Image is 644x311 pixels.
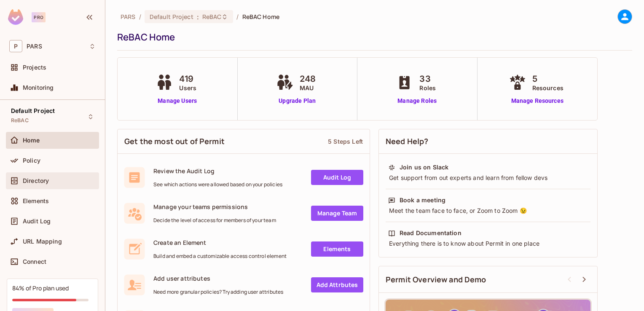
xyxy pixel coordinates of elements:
span: URL Mapping [23,238,62,245]
span: ReBAC [202,13,222,21]
span: 419 [179,72,196,85]
span: Need Help? [386,136,429,147]
span: Default Project [11,107,55,114]
span: ReBAC [11,117,29,124]
div: Get support from out experts and learn from fellow devs [388,174,588,182]
span: Projects [23,64,46,71]
span: Roles [419,83,436,92]
span: Users [179,83,196,92]
span: Elements [23,198,49,204]
span: Permit Overview and Demo [386,274,486,285]
a: Upgrade Plan [274,97,320,105]
div: Join us on Slack [400,163,448,172]
span: Resources [532,83,563,92]
span: Build and embed a customizable access control element [153,253,287,260]
a: Manage Team [311,206,363,221]
span: Workspace: PARS [27,43,42,50]
span: Audit Log [23,218,51,225]
div: Everything there is to know about Permit in one place [388,239,588,248]
span: the active workspace [121,13,136,21]
div: Pro [32,12,46,22]
span: Policy [23,157,40,164]
span: 33 [419,72,436,85]
span: 5 [532,72,563,85]
div: 5 Steps Left [328,137,363,145]
span: ReBAC Home [242,13,279,21]
span: Need more granular policies? Try adding user attributes [153,289,283,295]
span: Connect [23,258,46,265]
span: Directory [23,177,49,184]
a: Audit Log [311,170,363,185]
a: Elements [311,241,363,257]
img: SReyMgAAAABJRU5ErkJggg== [8,9,23,25]
li: / [236,13,239,21]
span: : [196,13,199,20]
span: Decide the level of access for members of your team [153,217,276,224]
li: / [139,13,141,21]
span: MAU [300,83,316,92]
a: Add Attrbutes [311,277,363,292]
div: Read Documentation [400,229,462,237]
span: Home [23,137,40,144]
span: See which actions were allowed based on your policies [153,181,282,188]
a: Manage Roles [394,97,440,105]
a: Manage Users [154,97,201,105]
span: 248 [300,72,316,85]
span: Review the Audit Log [153,167,282,175]
span: Monitoring [23,84,54,91]
span: Add user attributes [153,274,283,282]
span: Manage your teams permissions [153,203,276,211]
a: Manage Resources [507,97,568,105]
span: Create an Element [153,239,287,247]
div: ReBAC Home [117,31,628,43]
div: Meet the team face to face, or Zoom to Zoom 😉 [388,206,588,215]
div: 84% of Pro plan used [12,284,69,292]
div: Book a meeting [400,196,445,204]
span: Get the most out of Permit [124,136,225,147]
span: Default Project [150,13,193,21]
span: P [9,40,22,52]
